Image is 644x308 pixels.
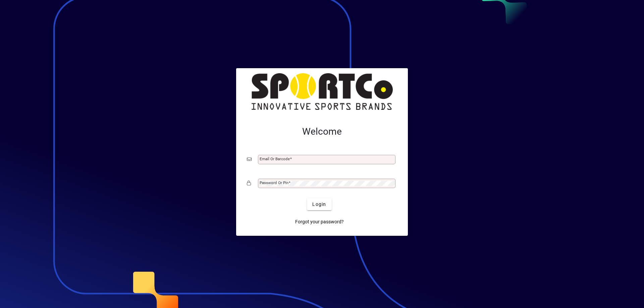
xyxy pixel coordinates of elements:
[292,216,346,228] a: Forgot your password?
[307,198,331,210] button: Login
[295,218,344,225] span: Forgot your password?
[260,180,288,185] mat-label: Password or Pin
[260,157,290,161] mat-label: Email or Barcode
[312,201,326,208] span: Login
[247,126,397,137] h2: Welcome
